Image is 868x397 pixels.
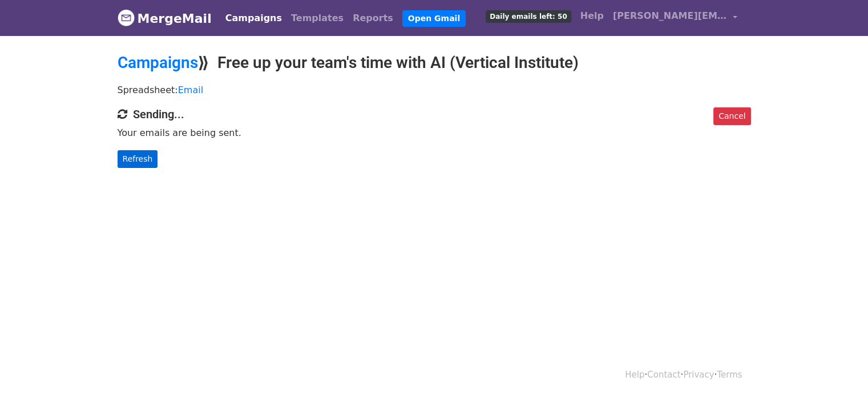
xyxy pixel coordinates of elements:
a: Help [625,370,644,380]
a: Cancel [713,107,750,125]
p: Spreadsheet: [118,84,751,96]
a: Email [178,85,203,95]
span: [PERSON_NAME][EMAIL_ADDRESS][DOMAIN_NAME] [613,9,727,23]
span: Daily emails left: 50 [486,10,571,23]
a: Reports [348,7,398,30]
a: [PERSON_NAME][EMAIL_ADDRESS][DOMAIN_NAME] [608,5,742,31]
a: MergeMail [118,6,212,30]
h4: Sending... [118,107,751,121]
a: Terms [717,370,742,380]
a: Privacy [683,370,714,380]
a: Refresh [118,150,158,168]
a: Open Gmail [402,10,466,27]
a: Contact [647,370,680,380]
a: Daily emails left: 50 [481,5,575,27]
img: MergeMail logo [118,9,135,26]
p: Your emails are being sent. [118,127,751,139]
iframe: Chat Widget [811,342,868,397]
a: Templates [286,7,348,30]
a: Help [576,5,608,27]
a: Campaigns [221,7,286,30]
a: Campaigns [118,53,198,72]
h2: ⟫ Free up your team's time with AI (Vertical Institute) [118,53,751,73]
